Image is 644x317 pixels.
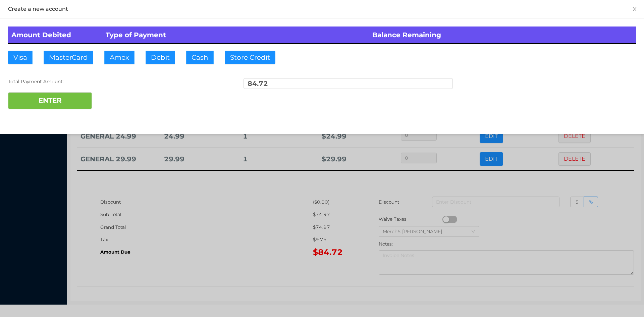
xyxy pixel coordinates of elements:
th: Amount Debited [8,27,102,44]
button: Debit [146,51,175,64]
th: Type of Payment [102,27,369,44]
button: Visa [8,51,33,64]
button: MasterCard [44,51,93,64]
button: Store Credit [225,51,275,64]
i: icon: close [632,6,637,12]
div: Total Payment Amount: [8,78,217,85]
th: Balance Remaining [369,27,636,44]
button: ENTER [8,92,92,109]
div: Create a new account [8,5,636,13]
button: Cash [186,51,214,64]
button: Amex [104,51,135,64]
